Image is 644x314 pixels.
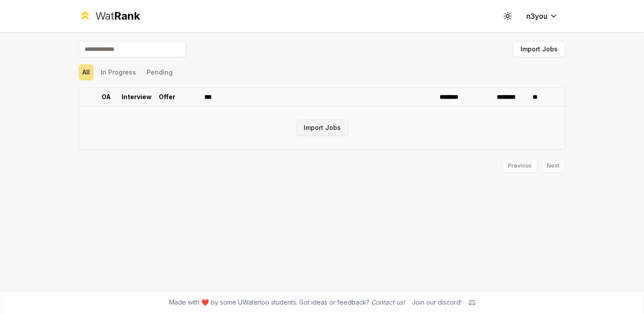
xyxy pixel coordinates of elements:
button: Import Jobs [296,120,348,136]
button: In Progress [97,64,140,80]
p: Interview [122,92,152,101]
p: Offer [159,92,175,101]
a: Contact us! [371,298,405,306]
button: n3you [519,8,565,24]
p: OA [102,92,111,101]
span: n3you [526,11,547,21]
div: Wat [95,9,140,23]
a: WatRank [79,9,140,23]
span: Made with ❤️ by some UWaterloo students. Got ideas or feedback? [169,298,405,307]
button: Import Jobs [513,41,565,57]
button: Pending [143,64,176,80]
div: Join our discord! [412,298,462,307]
span: Rank [114,9,140,22]
button: All [79,64,93,80]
